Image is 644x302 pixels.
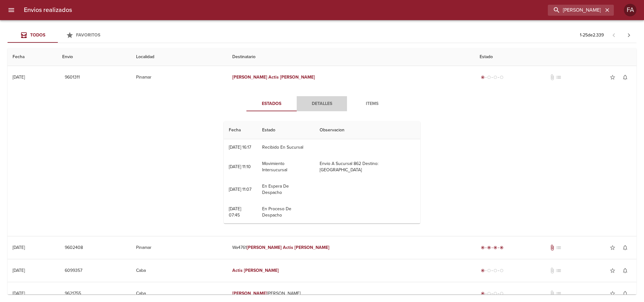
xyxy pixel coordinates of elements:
[283,245,293,250] em: Actis
[555,267,562,274] span: No tiene pedido asociado
[622,244,628,251] span: notifications_none
[227,236,475,259] td: Wa4761
[487,246,491,250] span: radio_button_checked
[62,242,85,254] button: 9602408
[246,96,397,111] div: Tabs detalle de guia
[257,201,315,223] td: En Proceso De Despacho
[549,244,555,251] span: Tiene documentos adjuntos
[609,267,616,274] span: star_border
[619,241,631,254] button: Activar notificaciones
[131,66,227,89] td: Pinamar
[65,244,83,252] span: 9602408
[131,259,227,282] td: Caba
[606,287,619,300] button: Agregar a favoritos
[481,292,485,295] span: radio_button_checked
[224,121,257,139] th: Fecha
[500,75,504,79] span: radio_button_unchecked
[62,265,85,277] button: 6099357
[621,28,636,43] span: Pagina siguiente
[481,75,485,79] span: radio_button_checked
[493,75,497,79] span: radio_button_unchecked
[232,291,267,296] em: [PERSON_NAME]
[500,246,504,250] span: radio_button_checked
[606,264,619,277] button: Agregar a favoritos
[280,74,315,80] em: [PERSON_NAME]
[229,187,251,192] div: [DATE] 11:07
[65,290,81,298] span: 9621755
[232,268,243,273] em: Actis
[250,100,293,108] span: Estados
[624,4,636,16] div: FA
[619,287,631,300] button: Activar notificaciones
[619,71,631,84] button: Activar notificaciones
[257,121,315,139] th: Estado
[229,145,251,150] div: [DATE] 16:17
[315,121,420,139] th: Observacion
[480,244,505,251] div: Entregado
[606,32,621,38] span: Pagina anterior
[8,48,57,66] th: Fecha
[65,267,82,275] span: 6099357
[493,269,497,272] span: radio_button_unchecked
[480,290,505,297] div: Generado
[487,75,491,79] span: radio_button_unchecked
[76,32,100,38] span: Favoritos
[300,100,343,108] span: Detalles
[481,269,485,272] span: radio_button_checked
[609,244,616,251] span: star_border
[351,100,394,108] span: Items
[500,292,504,295] span: radio_button_unchecked
[480,74,505,80] div: Generado
[224,121,420,223] table: Tabla de seguimiento
[4,3,19,18] button: menu
[549,290,555,297] span: No tiene documentos adjuntos
[13,291,25,296] div: [DATE]
[13,74,25,80] div: [DATE]
[487,269,491,272] span: radio_button_unchecked
[475,48,636,66] th: Estado
[232,74,267,80] em: [PERSON_NAME]
[257,139,315,156] td: Recibido En Sucursal
[555,74,562,80] span: No tiene pedido asociado
[65,74,80,81] span: 9601311
[131,236,227,259] td: Pinamar
[480,267,505,274] div: Generado
[481,246,485,250] span: radio_button_checked
[555,244,562,251] span: No tiene pedido asociado
[606,71,619,84] button: Agregar a favoritos
[500,269,504,272] span: radio_button_unchecked
[30,32,45,38] span: Todos
[549,74,555,80] span: No tiene documentos adjuntos
[131,48,227,66] th: Localidad
[62,288,84,299] button: 9621755
[315,156,420,178] td: Envio A Sucursal 862 Destino: [GEOGRAPHIC_DATA]
[257,156,315,178] td: Movimiento Intersucursal
[13,268,25,273] div: [DATE]
[493,246,497,250] span: radio_button_checked
[606,241,619,254] button: Agregar a favoritos
[493,292,497,295] span: radio_button_unchecked
[580,32,604,38] p: 1 - 25 de 2.339
[229,164,251,169] div: [DATE] 11:10
[609,290,616,297] span: star_border
[62,72,82,83] button: 9601311
[244,268,279,273] em: [PERSON_NAME]
[294,245,329,250] em: [PERSON_NAME]
[487,292,491,295] span: radio_button_unchecked
[549,267,555,274] span: No tiene documentos adjuntos
[247,245,282,250] em: [PERSON_NAME]
[609,74,616,80] span: star_border
[555,290,562,297] span: No tiene pedido asociado
[8,28,108,43] div: Tabs Envios
[24,5,72,15] h6: Envios realizados
[619,264,631,277] button: Activar notificaciones
[257,178,315,201] td: En Espera De Despacho
[268,74,279,80] em: Actis
[227,48,475,66] th: Destinatario
[622,74,628,80] span: notifications_none
[57,48,131,66] th: Envio
[622,290,628,297] span: notifications_none
[622,267,628,274] span: notifications_none
[229,206,241,218] div: [DATE] 07:45
[13,245,25,250] div: [DATE]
